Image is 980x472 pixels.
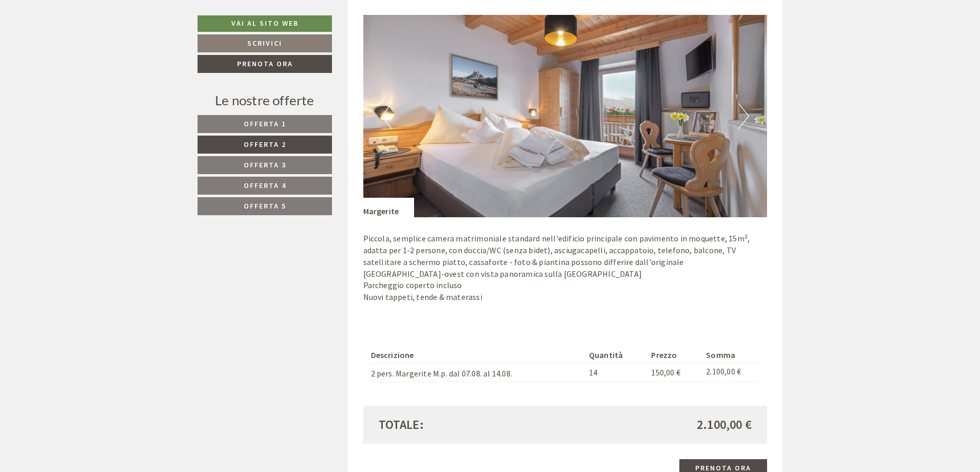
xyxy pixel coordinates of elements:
[371,416,565,433] div: Totale:
[198,91,332,110] div: Le nostre offerte
[651,367,680,377] span: 150,00 €
[16,50,155,58] small: 19:54
[244,119,286,128] span: Offerta 1
[183,8,221,26] div: [DATE]
[585,347,648,363] th: Quantità
[647,347,702,363] th: Prezzo
[352,271,404,289] button: Invia
[8,28,160,60] div: Buon giorno, come possiamo aiutarla?
[697,416,752,433] span: 2.100,00 €
[198,34,332,52] a: Scrivici
[244,140,286,149] span: Offerta 2
[702,363,759,382] td: 2.100,00 €
[371,347,585,363] th: Descrizione
[198,55,332,73] a: Prenota ora
[738,103,749,129] button: Next
[363,233,768,303] p: Piccola, semplice camera matrimoniale standard nell'edificio principale con pavimento in moquette...
[244,201,286,211] span: Offerta 5
[363,15,768,217] img: image
[198,15,332,32] a: Vai al sito web
[381,103,392,129] button: Previous
[244,160,286,169] span: Offerta 3
[585,363,648,382] td: 14
[702,347,759,363] th: Somma
[16,30,155,39] div: [GEOGRAPHIC_DATA]
[244,181,286,190] span: Offerta 4
[363,198,415,217] div: Margerite
[371,363,585,382] td: 2 pers. Margerite M.p. dal 07.08. al 14.08.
